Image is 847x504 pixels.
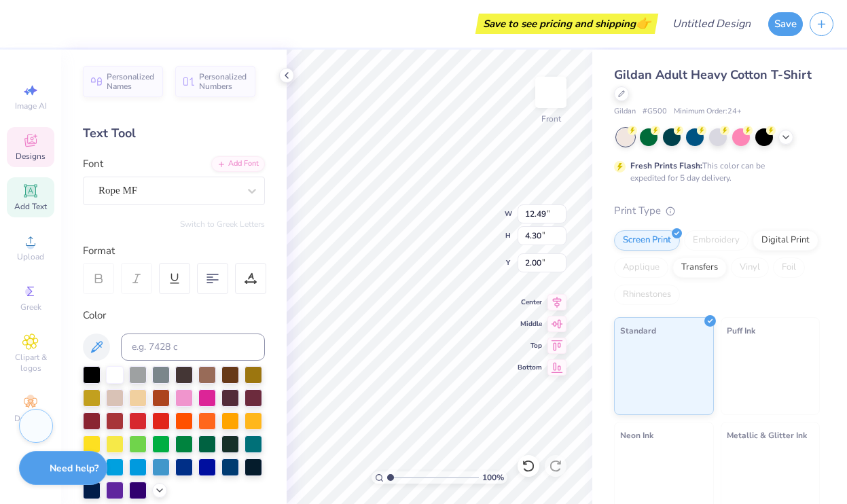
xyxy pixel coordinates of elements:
span: Decorate [14,413,47,424]
span: Designs [16,151,46,162]
span: Greek [20,302,41,312]
span: Image AI [15,101,47,111]
div: Embroidery [684,230,749,251]
div: Screen Print [614,230,680,251]
div: Applique [614,257,668,278]
span: Personalized Numbers [199,72,247,91]
div: Color [83,308,265,323]
span: Clipart & logos [7,352,54,374]
span: Personalized Names [107,72,155,91]
div: Transfers [672,257,727,278]
span: Add Text [14,201,47,212]
span: Neon Ink [620,428,653,442]
div: This color can be expedited for 5 day delivery. [630,160,797,184]
button: Save [768,12,803,36]
label: Font [83,156,103,172]
div: Text Tool [83,124,265,143]
input: e.g. 7428 c [121,334,265,361]
div: Format [83,243,266,259]
span: Standard [620,323,656,338]
img: Puff Ink [727,341,814,409]
span: Top [518,341,542,350]
div: Save to see pricing and shipping [479,14,655,34]
span: Gildan Adult Heavy Cotton T-Shirt [614,67,812,83]
span: Puff Ink [727,323,755,338]
span: Bottom [518,363,542,372]
strong: Need help? [50,462,98,475]
div: Print Type [614,203,820,219]
span: Metallic & Glitter Ink [727,428,807,442]
div: Rhinestones [614,285,680,305]
img: Standard [620,341,708,409]
span: 100 % [482,471,504,484]
div: Add Font [211,156,265,172]
span: # G500 [643,106,667,118]
span: Middle [518,319,542,329]
div: Vinyl [731,257,769,278]
button: Switch to Greek Letters [180,219,265,230]
input: Untitled Design [662,10,761,37]
span: Gildan [614,106,636,118]
span: Center [518,298,542,307]
span: Upload [17,251,44,262]
div: Foil [773,257,805,278]
div: Front [541,113,561,125]
div: Digital Print [753,230,818,251]
span: Minimum Order: 24 + [674,106,742,118]
img: Front [537,79,564,106]
span: 👉 [636,15,651,31]
strong: Fresh Prints Flash: [630,160,702,171]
